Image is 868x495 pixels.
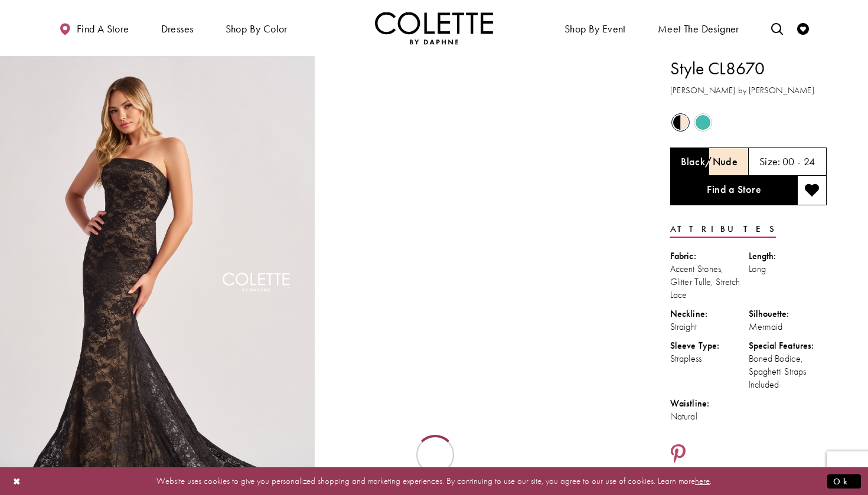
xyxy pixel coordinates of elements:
[670,84,827,97] h3: [PERSON_NAME] by [PERSON_NAME]
[797,176,827,205] button: Add to wishlist
[77,23,129,35] span: Find a store
[670,263,749,301] div: Accent Stones, Glitter Tulle, Stretch Lace
[670,176,797,205] a: Find a Store
[670,307,749,320] div: Neckline:
[226,23,288,35] span: Shop by color
[321,56,635,213] video: Style CL8670 Colette by Daphne #1 autoplay loop mute video
[670,352,749,365] div: Strapless
[670,339,749,352] div: Sleeve Type:
[693,112,713,133] div: Turquoise
[655,12,742,44] a: Meet the designer
[768,12,786,44] a: Toggle search
[375,12,493,44] a: Visit Home Page
[158,12,197,44] span: Dresses
[85,473,783,489] p: Website uses cookies to give you personalized shopping and marketing experiences. By continuing t...
[658,23,739,35] span: Meet the designer
[827,474,861,489] button: Submit Dialog
[749,250,827,263] div: Length:
[749,263,827,276] div: Long
[749,339,827,352] div: Special Features:
[161,23,194,35] span: Dresses
[794,12,812,44] a: Check Wishlist
[681,156,738,168] h5: Chosen color
[670,112,827,134] div: Product color controls state depends on size chosen
[670,444,686,466] a: Share using Pinterest - Opens in new tab
[670,56,827,81] h1: Style CL8670
[670,410,749,423] div: Natural
[749,352,827,391] div: Boned Bodice, Spaghetti Straps Included
[223,12,291,44] span: Shop by color
[749,320,827,333] div: Mermaid
[670,221,776,238] a: Attributes
[670,112,691,133] div: Black/Nude
[670,320,749,333] div: Straight
[749,307,827,320] div: Silhouette:
[759,155,781,168] span: Size:
[782,156,815,168] h5: 00 - 24
[562,12,629,44] span: Shop By Event
[670,250,749,263] div: Fabric:
[375,12,493,44] img: Colette by Daphne
[670,397,749,410] div: Waistline:
[56,12,132,44] a: Find a store
[564,23,626,35] span: Shop By Event
[7,471,27,491] button: Close Dialog
[695,475,710,487] a: here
